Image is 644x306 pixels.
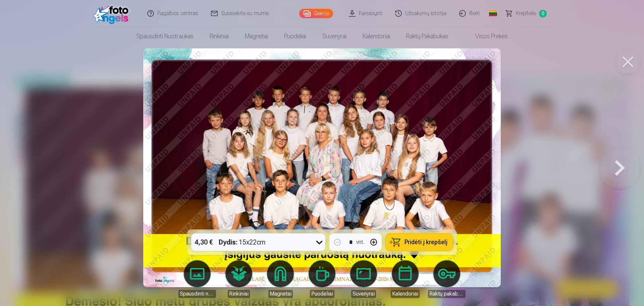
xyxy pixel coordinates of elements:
[191,233,216,251] div: 4,30 €
[391,290,420,298] div: Kalendoriai
[276,27,314,46] a: Puodeliai
[310,290,334,298] div: Puodeliai
[262,260,299,298] a: Magnetai
[228,290,250,298] div: Rinkiniai
[219,233,266,251] div: 15x22cm
[351,290,376,298] div: Suvenyrai
[314,27,355,46] a: Suvenyrai
[220,260,258,298] a: Rinkiniai
[356,238,364,246] div: vnt.
[345,260,382,298] a: Suvenyrai
[405,239,447,245] span: Pridėti į krepšelį
[539,10,547,17] span: 0
[178,290,216,298] div: Spausdinti nuotraukas
[219,237,237,247] strong: Dydis :
[93,3,132,24] img: /fa2
[386,233,453,251] button: Pridėti į krepšelį
[516,9,536,17] span: Krepšelis
[128,27,202,46] a: Spausdinti nuotraukas
[299,9,333,18] a: Galerija
[237,27,276,46] a: Magnetai
[428,260,466,298] a: Raktų pakabukas
[303,260,341,298] a: Puodeliai
[386,260,424,298] a: Kalendoriai
[202,27,237,46] a: Rinkiniai
[398,27,457,46] a: Raktų pakabukas
[178,260,216,298] a: Spausdinti nuotraukas
[428,290,466,298] div: Raktų pakabukas
[268,290,293,298] div: Magnetai
[457,27,516,46] a: Visos prekės
[355,27,398,46] a: Kalendoriai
